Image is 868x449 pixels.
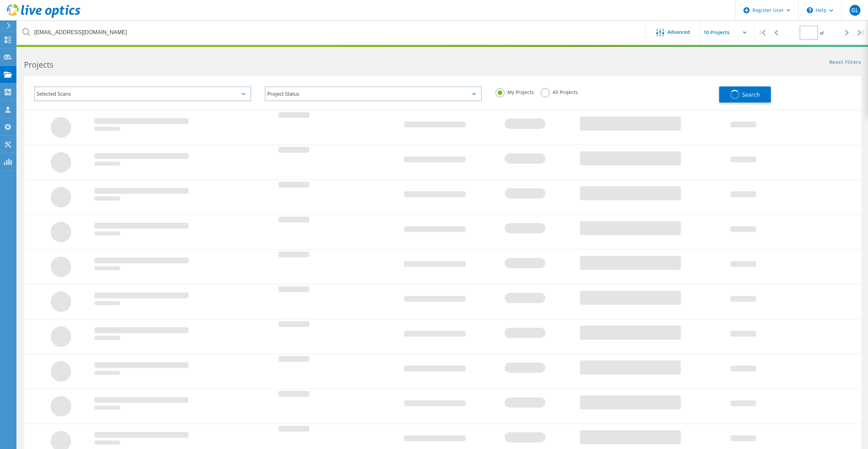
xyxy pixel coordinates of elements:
[742,91,760,98] span: Search
[495,88,534,95] label: My Projects
[807,7,813,13] svg: \n
[820,30,824,36] span: of
[265,86,482,101] div: Project Status
[34,86,251,101] div: Selected Scans
[7,14,80,19] a: Live Optics Dashboard
[719,86,771,103] button: Search
[24,59,53,70] b: Projects
[668,30,690,35] span: Advanced
[17,21,646,44] input: Search projects by name, owner, ID, company, etc
[755,21,769,45] div: |
[854,21,868,45] div: |
[541,88,578,95] label: All Projects
[829,60,861,66] a: Reset Filters
[851,8,858,13] span: GL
